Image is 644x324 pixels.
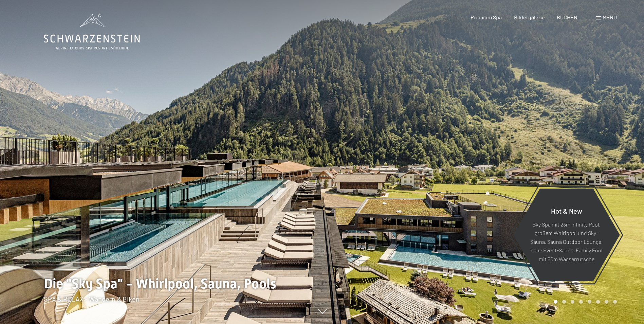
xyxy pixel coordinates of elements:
div: Carousel Page 4 [579,300,583,304]
div: Carousel Page 5 [588,300,591,304]
div: Carousel Page 3 [571,300,574,304]
div: Carousel Pagination [551,300,617,304]
a: BUCHEN [557,14,577,20]
div: Carousel Page 7 [605,300,608,304]
div: Carousel Page 6 [596,300,600,304]
div: Carousel Page 1 (Current Slide) [554,300,557,304]
div: Carousel Page 8 [613,300,617,304]
a: Premium Spa [471,14,502,20]
a: Hot & New Sky Spa mit 23m Infinity Pool, großem Whirlpool und Sky-Sauna, Sauna Outdoor Lounge, ne... [513,188,620,282]
span: Menü [603,14,617,20]
a: Bildergalerie [514,14,545,20]
p: Sky Spa mit 23m Infinity Pool, großem Whirlpool und Sky-Sauna, Sauna Outdoor Lounge, neue Event-S... [530,220,603,263]
div: Carousel Page 2 [562,300,566,304]
span: Hot & New [551,206,582,215]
